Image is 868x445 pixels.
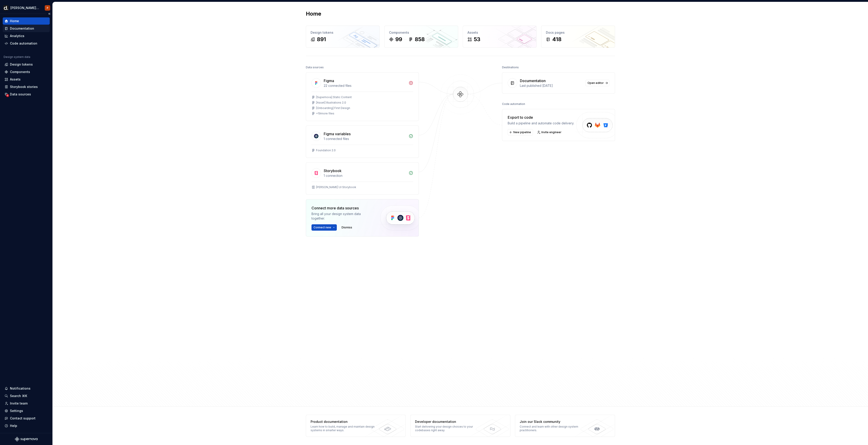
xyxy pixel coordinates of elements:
button: Notifications [3,385,50,392]
div: Destinations [502,64,519,71]
div: Assets [467,30,532,35]
a: Data sources [3,91,50,98]
div: Invite team [10,401,28,406]
button: Dismiss [340,224,354,231]
img: b918d911-6884-482e-9304-cbecc30deec6.png [3,5,9,11]
div: Notifications [10,386,31,391]
div: + 19 more files [316,112,334,115]
div: Design system data [4,55,30,59]
div: 22 connected files [324,83,406,88]
div: Documentation [520,78,546,83]
button: New pipeline [508,129,533,135]
a: Invite team [3,400,50,407]
div: [PERSON_NAME] UI [10,6,39,10]
div: [Asset] Illustrations 2.0 [316,101,346,104]
div: 858 [415,36,425,43]
div: Developer documentation [415,419,481,424]
div: Search ⌘K [10,394,27,398]
a: Assets [3,76,50,83]
div: Last published [DATE] [520,83,583,88]
div: Help [10,424,17,428]
span: Open editor [587,81,604,85]
div: Join our Slack community [520,419,585,424]
a: Figma22 connected files[Supernova] Static Content[Asset] Illustrations 2.0[Onboarding] First Desi... [306,72,419,121]
a: Docs pages418 [541,26,615,48]
div: 53 [474,36,480,43]
a: Components99858 [384,26,458,48]
div: Data sources [10,92,31,97]
div: Design tokens [311,30,375,35]
div: P [47,6,48,10]
div: 99 [395,36,402,43]
div: Foundation 2.0 [316,149,336,152]
div: Assets [10,77,21,82]
a: Open editor [585,80,609,86]
div: [Supernova] Static Content [316,95,352,99]
div: Data sources [306,64,324,71]
span: Dismiss [342,226,352,229]
a: Storybook stories [3,83,50,90]
div: Contact support [10,416,35,421]
div: Learn how to build, manage and maintain design systems in smarter ways. [311,425,376,432]
a: Settings [3,407,50,414]
div: Home [10,19,19,23]
a: Product documentationLearn how to build, manage and maintain design systems in smarter ways. [306,415,406,437]
a: Join our Slack communityConnect and learn with other design system practitioners. [515,415,615,437]
div: Documentation [10,26,34,31]
div: Figma variables [324,131,351,137]
div: Build a pipeline and automate code delivery. [508,121,574,125]
div: 1 connected files [324,137,406,141]
div: Export to code [508,115,574,120]
div: Connect and learn with other design system practitioners. [520,425,585,432]
div: Product documentation [311,419,376,424]
div: Design tokens [10,62,33,67]
button: Search ⌘K [3,392,50,400]
a: Components [3,68,50,76]
a: Figma variables1 connected filesFoundation 2.0 [306,125,419,158]
div: Connect more data sources [311,205,373,211]
button: Collapse sidebar [46,11,52,17]
a: Design tokens [3,61,50,68]
div: [Onboarding] First Design [316,106,350,110]
a: Home [3,17,50,25]
div: 418 [552,36,561,43]
button: Help [3,422,50,429]
a: Analytics [3,32,50,40]
span: Connect new [314,226,331,229]
h2: Home [306,10,321,17]
a: Storybook1 connection[PERSON_NAME] UI Storybook [306,162,419,195]
div: Figma [324,78,334,83]
span: New pipeline [513,130,531,134]
div: Bring all your design system data together. [311,212,373,221]
button: [PERSON_NAME] UIP [1,3,52,13]
div: Start delivering your design choices to your codebases right away. [415,425,481,432]
div: Analytics [10,34,24,38]
button: Connect new [311,224,337,231]
div: Code automation [10,41,37,46]
button: Contact support [3,415,50,422]
div: Storybook stories [10,85,38,89]
div: 891 [317,36,326,43]
svg: Supernova Logo [15,437,38,441]
a: Assets53 [463,26,537,48]
a: Design tokens891 [306,26,380,48]
div: Settings [10,409,23,413]
div: 1 connection [324,173,406,178]
div: Components [10,70,30,74]
div: Docs pages [546,30,610,35]
a: Invite engineer [536,129,564,135]
div: Code automation [502,101,525,107]
div: Components [389,30,453,35]
a: Code automation [3,40,50,47]
a: Documentation [3,25,50,32]
div: [PERSON_NAME] UI Storybook [316,185,356,189]
span: Invite engineer [541,130,561,134]
div: Storybook [324,168,342,173]
a: Developer documentationStart delivering your design choices to your codebases right away. [410,415,510,437]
